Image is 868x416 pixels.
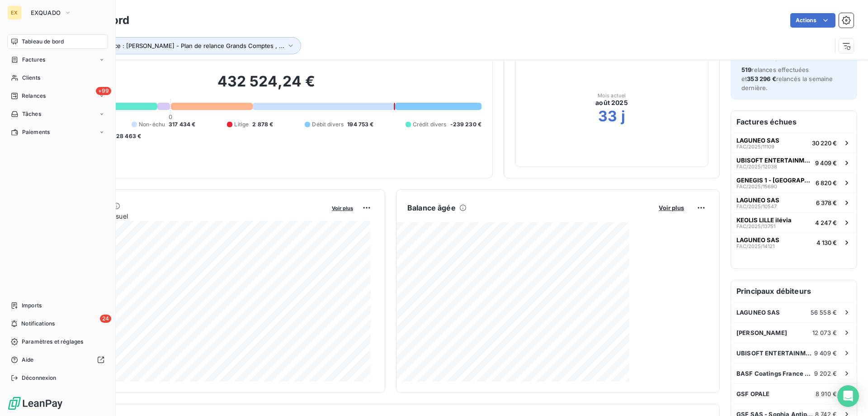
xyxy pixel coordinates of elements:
span: FAC/2025/13751 [736,224,775,229]
span: LAGUNEO SAS [736,196,779,204]
span: 519 [741,66,751,73]
span: FAC/2025/10547 [736,204,777,209]
span: LAGUNEO SAS [736,309,780,316]
div: Open Intercom Messenger [837,385,859,407]
div: EX [7,5,22,20]
span: Clients [22,74,40,82]
span: 4 247 € [815,219,837,226]
img: Logo LeanPay [7,396,63,411]
span: Factures [22,56,45,64]
h6: Balance âgée [407,202,456,213]
span: Aide [22,356,34,364]
span: BASF Coatings France S.A.S. [736,370,814,377]
a: Tâches [7,107,108,121]
button: KEOLIS LILLE iléviaFAC/2025/137514 247 € [731,212,857,232]
span: 194 753 € [347,120,373,129]
span: 4 130 € [816,239,837,246]
span: FAC/2025/15690 [736,184,777,189]
span: 353 296 € [747,75,776,82]
span: GSF OPALE [736,390,769,397]
span: KEOLIS LILLE ilévia [736,216,792,224]
button: LAGUNEO SASFAC/2025/1110930 220 € [731,133,857,153]
span: LAGUNEO SAS [736,137,779,144]
span: Voir plus [659,204,684,211]
a: Paramètres et réglages [7,335,108,349]
span: 6 820 € [816,179,837,186]
a: +99Relances [7,89,108,103]
span: 9 409 € [814,349,837,357]
span: 24 [100,315,111,323]
h6: Principaux débiteurs [731,280,857,302]
span: Déconnexion [22,374,57,382]
span: Plan de relance : [PERSON_NAME] - Plan de relance Grands Comptes , ... [77,42,284,49]
a: Paiements [7,125,108,139]
button: Voir plus [329,204,356,212]
span: Relances [22,92,46,100]
h2: 33 [598,107,617,125]
a: Aide [7,353,108,367]
span: Crédit divers [413,120,447,129]
span: EXQUADO [31,9,61,16]
span: Chiffre d'affaires mensuel [51,211,325,221]
span: Tâches [22,110,41,118]
span: FAC/2025/12038 [736,164,777,169]
span: Non-échu [139,120,165,129]
a: Factures [7,53,108,67]
span: relances effectuées et relancés la semaine dernière. [741,66,833,91]
span: août 2025 [595,98,627,107]
a: Tableau de bord [7,34,108,49]
span: 8 910 € [816,390,837,397]
span: GENEGIS 1 - [GEOGRAPHIC_DATA] LA DEFENSE Cedex [736,177,812,184]
span: 6 378 € [816,199,837,206]
button: LAGUNEO SASFAC/2025/105476 378 € [731,192,857,212]
h2: j [621,107,625,125]
span: [PERSON_NAME] [736,329,787,336]
span: Notifications [21,320,55,328]
span: 56 558 € [811,309,837,316]
span: -28 463 € [113,132,141,140]
span: Paramètres et réglages [22,338,83,346]
span: 317 434 € [169,120,195,129]
span: LAGUNEO SAS [736,236,779,244]
button: UBISOFT ENTERTAINMENTFAC/2025/120389 409 € [731,153,857,172]
span: -239 230 € [450,120,482,129]
span: FAC/2025/14121 [736,244,774,249]
span: Litige [234,120,249,129]
h2: 432 524,24 € [51,72,481,100]
span: 9 202 € [814,370,837,377]
span: 12 073 € [812,329,837,336]
span: UBISOFT ENTERTAINMENT [736,157,811,164]
span: FAC/2025/11109 [736,144,774,149]
a: Clients [7,71,108,85]
span: 9 409 € [815,159,837,167]
button: LAGUNEO SASFAC/2025/141214 130 € [731,232,857,252]
button: GENEGIS 1 - [GEOGRAPHIC_DATA] LA DEFENSE CedexFAC/2025/156906 820 € [731,172,857,192]
span: 30 220 € [812,139,837,147]
span: Voir plus [332,205,353,211]
h6: Factures échues [731,111,857,133]
span: +99 [96,87,111,95]
span: Imports [22,301,42,310]
button: Actions [790,13,835,28]
button: Voir plus [656,204,687,212]
span: Mois actuel [598,93,626,98]
span: Débit divers [312,120,344,129]
button: Plan de relance : [PERSON_NAME] - Plan de relance Grands Comptes , ... [64,37,301,54]
span: 2 878 € [252,120,273,129]
span: Tableau de bord [22,38,64,46]
span: UBISOFT ENTERTAINMENT [736,349,814,357]
a: Imports [7,298,108,313]
span: Paiements [22,128,50,136]
span: 0 [169,113,172,120]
